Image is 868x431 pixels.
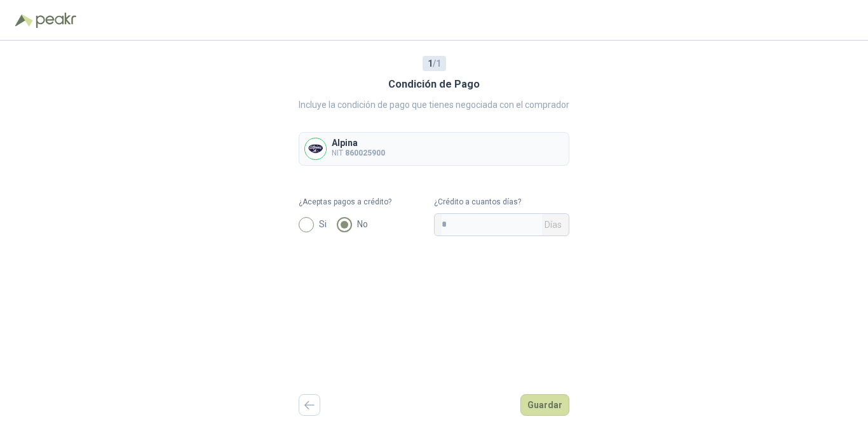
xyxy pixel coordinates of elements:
[520,394,569,416] button: Guardar
[352,217,373,231] span: No
[314,217,332,231] span: Si
[434,196,569,208] label: ¿Crédito a cuantos días?
[332,147,385,159] p: NIT
[299,98,569,112] p: Incluye la condición de pago que tienes negociada con el comprador
[36,13,76,28] img: Peakr
[428,56,441,70] span: / 1
[545,214,562,235] span: Días
[299,196,434,208] label: ¿Aceptas pagos a crédito?
[332,138,385,147] p: Alpina
[428,58,433,69] b: 1
[388,76,480,93] h3: Condición de Pago
[305,138,326,159] img: Company Logo
[15,14,33,27] img: Logo
[345,149,385,157] b: 860025900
